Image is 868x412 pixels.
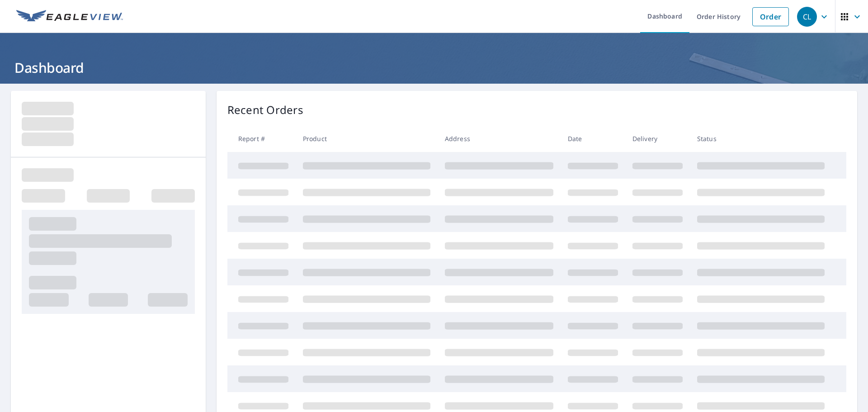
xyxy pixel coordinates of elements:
[752,7,789,26] a: Order
[561,125,625,152] th: Date
[625,125,690,152] th: Delivery
[16,10,123,24] img: EV Logo
[227,125,296,152] th: Report #
[438,125,561,152] th: Address
[797,7,817,27] div: CL
[690,125,832,152] th: Status
[11,58,857,77] h1: Dashboard
[296,125,438,152] th: Product
[227,102,303,118] p: Recent Orders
